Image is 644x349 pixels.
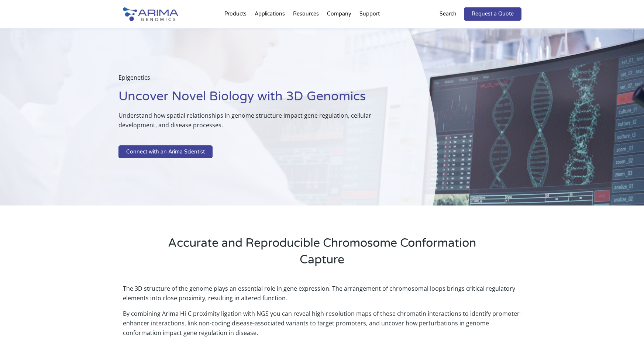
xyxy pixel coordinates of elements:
[118,145,213,159] a: Connect with an Arima Scientist
[118,73,400,88] p: Epigenetics
[123,284,521,309] p: The 3D structure of the genome plays an essential role in gene expression. The arrangement of chr...
[123,309,521,338] p: By combining Arima Hi-C proximity ligation with NGS you can reveal high-resolution maps of these ...
[118,111,400,136] p: Understand how spatial relationships in genome structure impact gene regulation, cellular develop...
[123,7,178,21] img: Arima-Genomics-logo
[152,235,492,274] h2: Accurate and Reproducible Chromosome Conformation Capture
[440,9,457,19] p: Search
[464,7,521,21] a: Request a Quote
[118,88,400,111] h1: Uncover Novel Biology with 3D Genomics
